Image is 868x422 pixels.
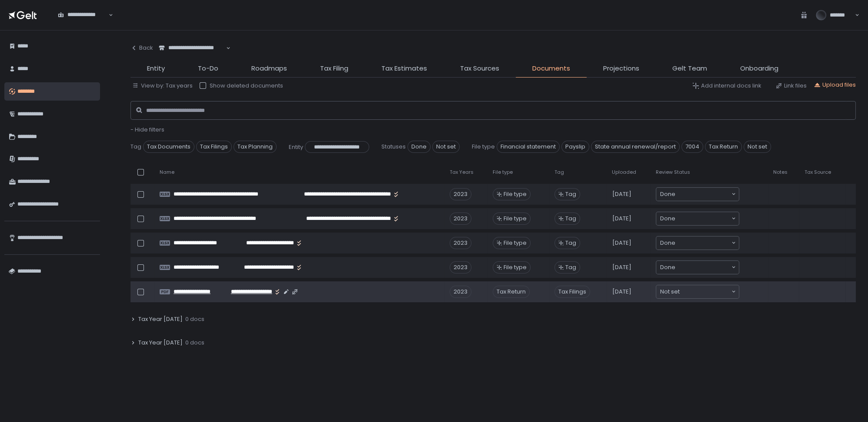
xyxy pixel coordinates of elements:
[450,237,471,249] div: 2023
[159,52,225,61] input: Search for option
[493,286,530,298] div: Tax Return
[656,261,739,274] div: Search for option
[692,82,761,90] button: Add internal docs link
[675,263,731,272] input: Search for option
[660,239,675,247] span: Done
[138,339,183,347] span: Tax Year [DATE]
[160,169,174,176] span: Name
[561,141,589,153] span: Payslip
[565,190,576,198] span: Tag
[660,190,675,199] span: Done
[130,44,153,52] div: Back
[472,143,495,151] span: File type
[744,141,771,153] span: Not set
[460,64,499,74] span: Tax Sources
[320,64,348,74] span: Tax Filing
[381,64,427,74] span: Tax Estimates
[251,64,287,74] span: Roadmaps
[130,143,141,151] span: Tag
[234,141,277,153] span: Tax Planning
[680,287,731,296] input: Search for option
[532,64,570,74] span: Documents
[198,64,218,74] span: To-Do
[130,125,164,134] span: - Hide filters
[504,239,527,247] span: File type
[147,64,165,74] span: Entity
[656,169,690,176] span: Review Status
[773,169,788,176] span: Notes
[660,263,675,272] span: Done
[681,141,703,153] span: 7004
[493,169,513,176] span: File type
[450,286,471,298] div: 2023
[775,82,807,90] button: Link files
[138,315,183,323] span: Tax Year [DATE]
[432,141,460,153] span: Not set
[554,169,564,176] span: Tag
[130,39,153,57] button: Back
[675,190,731,199] input: Search for option
[504,263,527,271] span: File type
[450,261,471,273] div: 2023
[153,39,230,57] div: Search for option
[565,239,576,247] span: Tag
[603,64,639,74] span: Projections
[612,239,631,247] span: [DATE]
[289,143,303,151] span: Entity
[52,6,113,24] div: Search for option
[381,143,406,151] span: Statuses
[740,64,778,74] span: Onboarding
[565,263,576,271] span: Tag
[130,126,164,134] button: - Hide filters
[660,287,680,296] span: Not set
[804,169,831,176] span: Tax Source
[565,215,576,223] span: Tag
[675,239,731,247] input: Search for option
[814,81,856,89] button: Upload files
[656,212,739,225] div: Search for option
[185,339,204,347] span: 0 docs
[450,169,474,176] span: Tax Years
[450,188,471,200] div: 2023
[143,141,194,153] span: Tax Documents
[554,286,590,298] span: Tax Filings
[612,215,631,223] span: [DATE]
[612,190,631,198] span: [DATE]
[132,82,193,90] button: View by: Tax years
[675,214,731,223] input: Search for option
[185,315,204,323] span: 0 docs
[407,141,431,153] span: Done
[58,19,108,27] input: Search for option
[497,141,560,153] span: Financial statement
[196,141,232,153] span: Tax Filings
[672,64,707,74] span: Gelt Team
[504,215,527,223] span: File type
[656,285,739,298] div: Search for option
[612,288,631,296] span: [DATE]
[612,263,631,271] span: [DATE]
[705,141,742,153] span: Tax Return
[656,236,739,250] div: Search for option
[612,169,636,176] span: Uploaded
[450,213,471,225] div: 2023
[656,188,739,201] div: Search for option
[591,141,680,153] span: State annual renewal/report
[660,214,675,223] span: Done
[504,190,527,198] span: File type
